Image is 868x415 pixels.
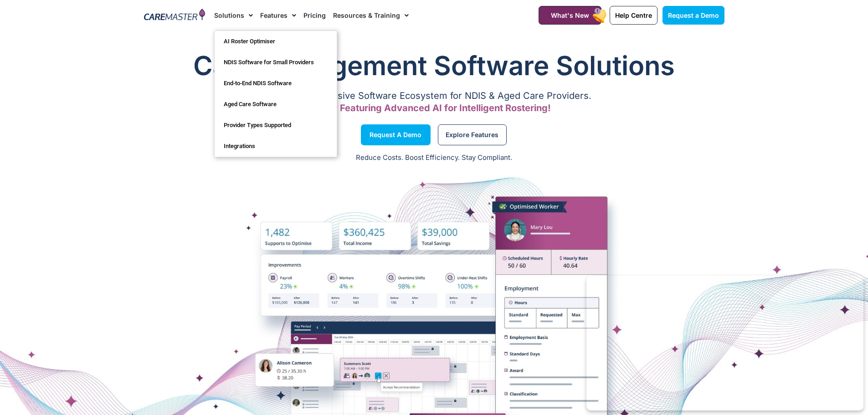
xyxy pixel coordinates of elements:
iframe: Popup CTA [586,276,863,410]
a: Explore Features [438,124,507,145]
p: Reduce Costs. Boost Efficiency. Stay Compliant. [5,153,863,163]
a: NDIS Software for Small Providers [215,52,337,73]
img: CareMaster Logo [144,9,205,22]
span: Request a Demo [668,11,719,19]
a: Integrations [215,136,337,157]
span: Now Featuring Advanced AI for Intelligent Rostering! [318,102,551,113]
a: Aged Care Software [215,94,337,115]
a: What's New [539,6,601,25]
span: Help Centre [615,11,652,19]
a: Help Centre [610,6,657,25]
span: Explore Features [446,133,498,137]
a: End-to-End NDIS Software [215,73,337,94]
h1: Care Management Software Solutions [144,47,724,84]
ul: Solutions [214,31,337,157]
a: Request a Demo [361,124,431,145]
p: A Comprehensive Software Ecosystem for NDIS & Aged Care Providers. [144,93,724,99]
span: Request a Demo [370,133,421,137]
span: What's New [551,11,589,19]
a: Provider Types Supported [215,115,337,136]
a: AI Roster Optimiser [215,31,337,52]
a: Request a Demo [663,6,724,25]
